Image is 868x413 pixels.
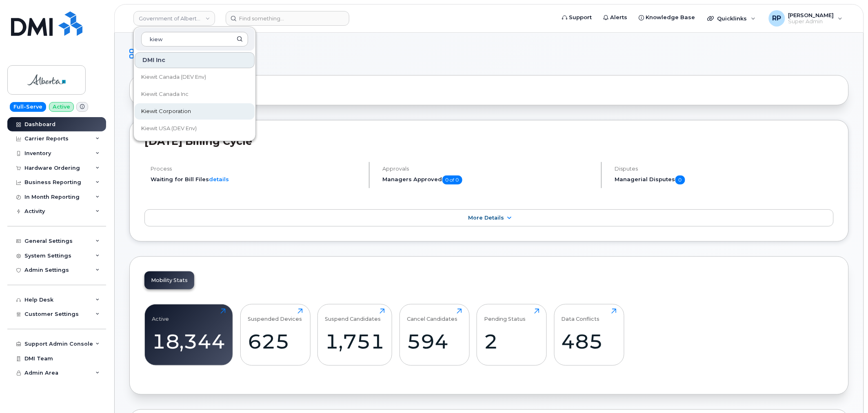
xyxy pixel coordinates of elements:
[615,175,834,184] h5: Managerial Disputes
[383,166,594,172] h4: Approvals
[152,309,226,361] a: Active18,344
[135,103,255,120] a: Kiewit Corporation
[407,309,457,322] div: Cancel Candidates
[141,107,191,115] span: Kiewit Corporation
[135,69,255,85] a: Kiewit Canada (DEV Env)
[248,329,303,353] div: 625
[675,175,685,184] span: 0
[144,135,834,147] h2: [DATE] Billing Cycle
[325,329,385,353] div: 1,751
[325,309,385,361] a: Suspend Candidates1,751
[484,309,526,322] div: Pending Status
[468,215,504,221] span: More Details
[141,73,206,81] span: Kiewit Canada (DEV Env)
[141,124,197,133] span: Kiewit USA (DEV Env)
[562,309,617,361] a: Data Conflicts485
[407,309,462,361] a: Cancel Candidates594
[248,309,302,322] div: Suspended Devices
[484,309,539,361] a: Pending Status2
[562,329,617,353] div: 485
[141,32,248,47] input: Search
[209,176,229,182] a: details
[135,120,255,137] a: Kiewit USA (DEV Env)
[407,329,462,353] div: 594
[325,309,381,322] div: Suspend Candidates
[141,90,189,98] span: Kiewit Canada Inc
[383,175,594,184] h5: Managers Approved
[615,166,834,172] h4: Disputes
[152,329,226,353] div: 18,344
[151,175,362,183] li: Waiting for Bill Files
[135,86,255,102] a: Kiewit Canada Inc
[135,52,255,68] div: DMI Inc
[442,175,462,184] span: 0 of 0
[248,309,303,361] a: Suspended Devices625
[562,309,600,322] div: Data Conflicts
[484,329,539,353] div: 2
[151,166,362,172] h4: Process
[152,309,169,322] div: Active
